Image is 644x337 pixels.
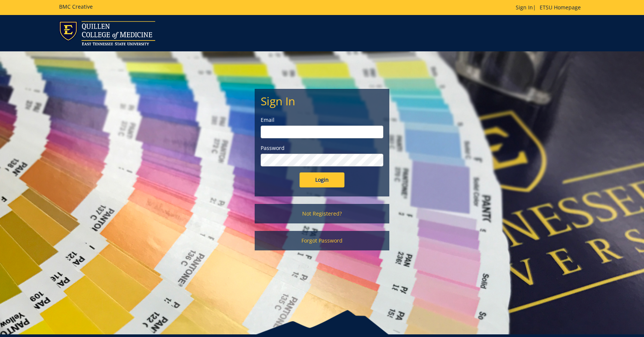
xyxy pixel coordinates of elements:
[59,21,155,45] img: ETSU logo
[261,144,383,152] label: Password
[536,4,585,11] a: ETSU Homepage
[255,204,389,223] a: Not Registered?
[261,95,383,107] h2: Sign In
[255,231,389,250] a: Forgot Password
[59,4,93,9] h5: BMC Creative
[261,116,383,124] label: Email
[516,4,585,11] p: |
[300,172,344,187] input: Login
[516,4,533,11] a: Sign In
